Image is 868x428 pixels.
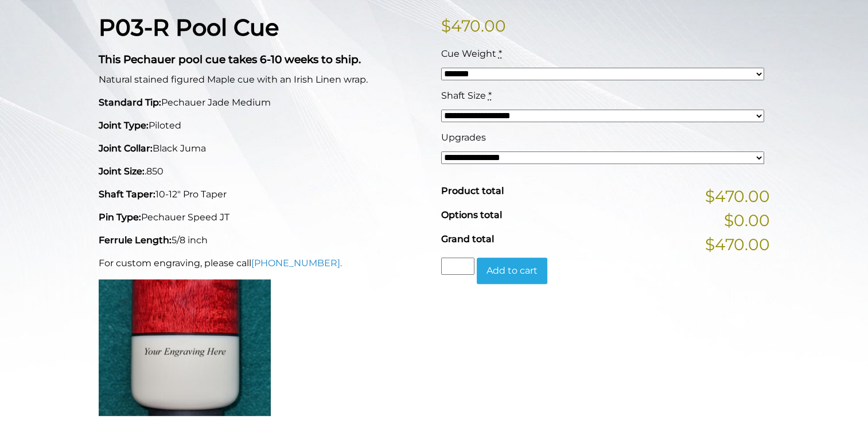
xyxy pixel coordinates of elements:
strong: P03-R Pool Cue [99,13,279,41]
p: .850 [99,165,427,178]
abbr: required [488,90,492,101]
strong: Shaft Taper: [99,189,155,200]
strong: Joint Type: [99,120,149,131]
span: Product total [441,185,504,196]
abbr: required [499,48,502,59]
p: Piloted [99,119,427,133]
span: $0.00 [724,208,770,232]
span: Grand total [441,234,494,244]
p: Pechauer Speed JT [99,211,427,224]
bdi: 470.00 [441,16,506,36]
p: For custom engraving, please call [99,256,427,270]
span: $ [441,16,451,36]
p: 10-12" Pro Taper [99,188,427,201]
strong: Joint Size: [99,166,145,177]
p: Natural stained figured Maple cue with an Irish Linen wrap. [99,73,427,87]
p: Black Juma [99,142,427,155]
p: 5/8 inch [99,234,427,247]
span: $470.00 [705,232,770,256]
strong: Pin Type: [99,212,141,223]
input: Product quantity [441,258,474,275]
button: Add to cart [477,258,547,284]
strong: Ferrule Length: [99,235,172,246]
a: [PHONE_NUMBER]. [251,258,342,269]
span: Shaft Size [441,90,486,101]
span: Options total [441,209,502,220]
strong: This Pechauer pool cue takes 6-10 weeks to ship. [99,53,361,66]
span: Cue Weight [441,48,496,59]
strong: Standard Tip: [99,97,161,108]
p: Pechauer Jade Medium [99,96,427,110]
strong: Joint Collar: [99,143,153,154]
span: $470.00 [705,184,770,208]
span: Upgrades [441,132,486,143]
